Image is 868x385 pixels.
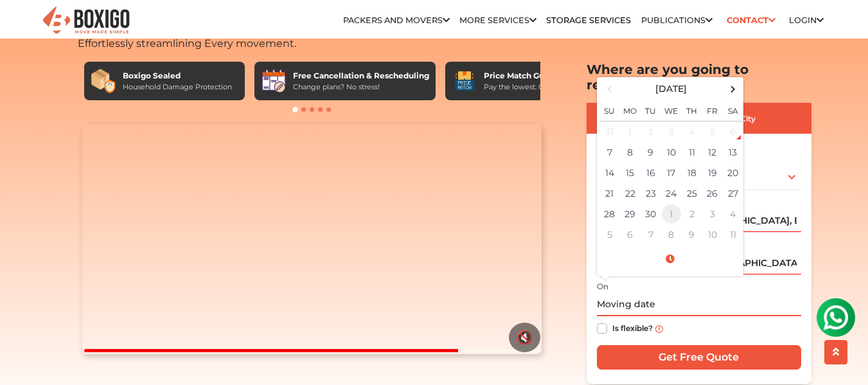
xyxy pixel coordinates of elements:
img: whatsapp-icon.svg [13,13,39,39]
video: Your browser does not support the video tag. [82,124,542,354]
img: Price Match Guarantee [452,68,477,94]
span: Previous Month [601,80,618,98]
span: Next Month [724,80,741,98]
a: More services [459,15,536,25]
th: Tu [641,98,661,121]
th: Sa [723,98,743,121]
button: 🔇 [509,323,540,352]
div: Household Damage Protection [123,82,232,93]
input: Get Free Quote [597,345,801,370]
div: Price Match Guarantee [484,70,581,82]
div: Change plans? No stress! [293,82,429,93]
h2: Where are you going to relocate? [587,62,811,93]
div: Boxigo Sealed [123,70,232,82]
th: Fr [702,98,723,121]
div: Free Cancellation & Rescheduling [293,70,429,82]
button: scroll up [824,340,847,364]
label: On [597,281,608,292]
img: Boxigo [41,5,131,37]
label: Is flexible? [612,321,653,334]
a: Storage Services [546,15,631,25]
a: Login [789,15,824,25]
div: Pay the lowest. Guaranteed! [484,82,581,93]
div: 6 [723,122,743,141]
th: Th [682,98,702,121]
a: Publications [641,15,713,25]
th: Mo [620,98,641,121]
a: Select Time [599,253,741,265]
th: Su [599,98,620,121]
input: Moving date [597,294,801,316]
a: Packers and Movers [343,15,450,25]
img: Free Cancellation & Rescheduling [261,68,287,94]
th: We [661,98,682,121]
img: info [655,325,663,332]
img: Boxigo Sealed [91,68,116,94]
th: Select Month [620,80,723,98]
span: Effortlessly streamlining Every movement. [78,37,296,49]
a: Contact [722,10,779,30]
